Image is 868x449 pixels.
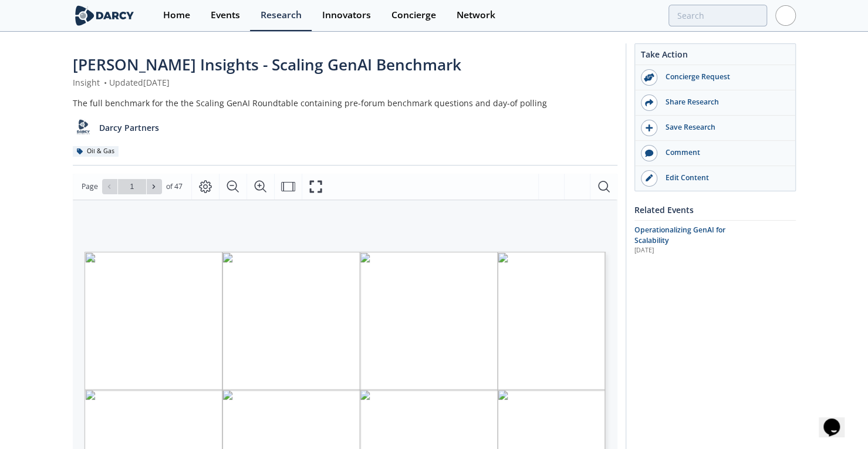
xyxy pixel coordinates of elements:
[635,48,795,65] div: Take Action
[635,166,795,191] a: Edit Content
[99,121,159,134] p: Darcy Partners
[322,11,371,20] div: Innovators
[634,246,738,255] div: [DATE]
[668,5,767,26] input: Advanced Search
[819,402,856,437] iframe: chat widget
[457,11,495,20] div: Network
[657,173,789,183] div: Edit Content
[391,11,436,20] div: Concierge
[73,97,617,109] div: The full benchmark for the the Scaling GenAI Roundtable containing pre-forum benchmark questions ...
[73,54,461,75] span: [PERSON_NAME] Insights - Scaling GenAI Benchmark
[775,5,796,26] img: Profile
[73,146,119,157] div: Oil & Gas
[73,76,617,89] div: Insight Updated [DATE]
[211,11,240,20] div: Events
[163,11,190,20] div: Home
[634,225,796,256] a: Operationalizing GenAI for Scalability [DATE]
[657,147,789,158] div: Comment
[261,11,302,20] div: Research
[657,72,789,82] div: Concierge Request
[634,225,725,245] span: Operationalizing GenAI for Scalability
[657,97,789,107] div: Share Research
[634,200,796,220] div: Related Events
[657,122,789,133] div: Save Research
[102,77,109,88] span: •
[73,5,137,26] img: logo-wide.svg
